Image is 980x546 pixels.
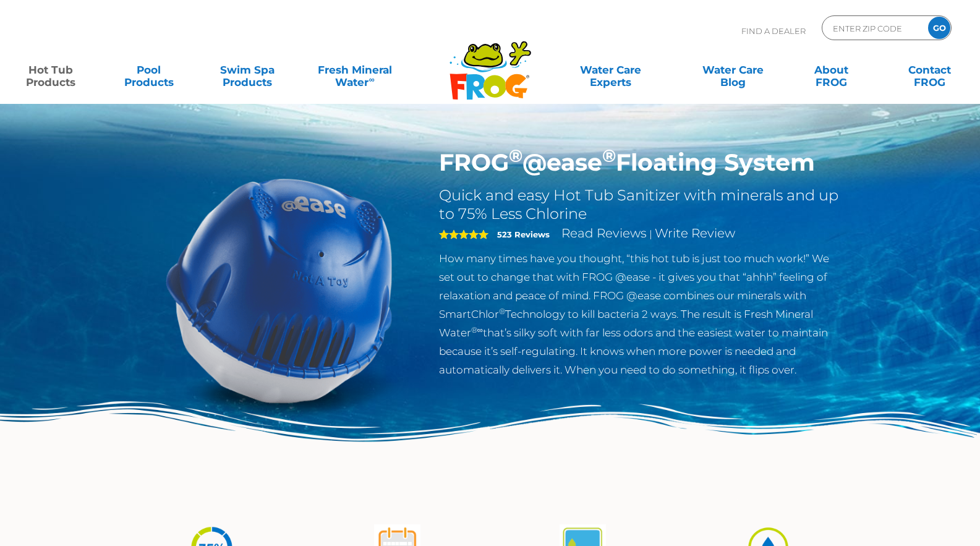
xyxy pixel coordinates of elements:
[439,229,488,239] span: 5
[649,228,652,240] span: |
[741,15,806,46] p: Find A Dealer
[509,145,522,166] sup: ®
[12,58,89,82] a: Hot TubProducts
[471,325,483,335] sup: ®∞
[369,75,374,84] sup: ∞
[111,58,187,82] a: PoolProducts
[602,145,616,166] sup: ®
[443,25,538,100] img: Frog Products Logo
[497,229,550,239] strong: 523 Reviews
[928,17,950,39] input: GO
[655,226,735,241] a: Write Review
[439,249,843,379] p: How many times have you thought, “this hot tub is just too much work!” We set out to change that ...
[695,58,772,82] a: Water CareBlog
[209,58,286,82] a: Swim SpaProducts
[891,58,968,82] a: ContactFROG
[548,58,673,82] a: Water CareExperts
[561,226,647,241] a: Read Reviews
[439,186,843,223] h2: Quick and easy Hot Tub Sanitizer with minerals and up to 75% Less Chlorine
[499,307,505,316] sup: ®
[307,58,403,82] a: Fresh MineralWater∞
[439,148,843,177] h1: FROG @ease Floating System
[138,148,421,432] img: hot-tub-product-atease-system.png
[793,58,869,82] a: AboutFROG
